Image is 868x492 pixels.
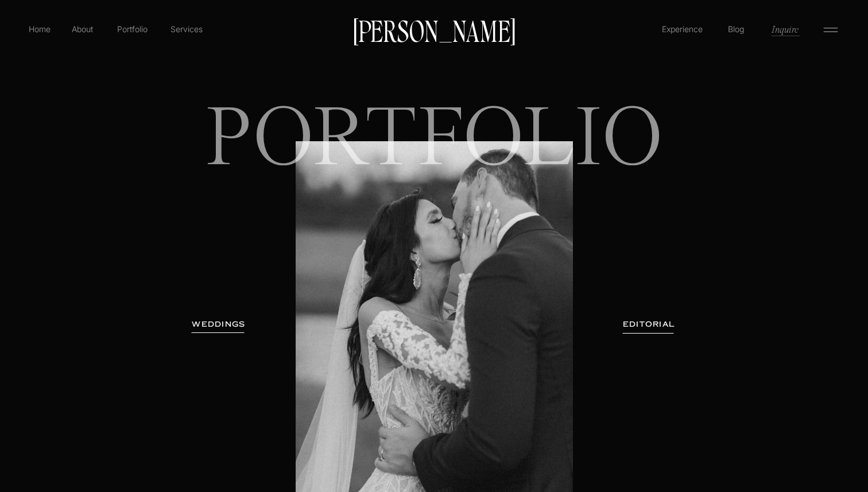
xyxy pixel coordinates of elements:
a: Inquire [770,22,800,36]
a: EDITORIAL [607,319,691,330]
a: Home [26,23,53,35]
a: Blog [725,23,747,34]
a: Portfolio [112,23,153,35]
a: Services [169,23,203,35]
a: Experience [660,23,704,35]
a: [PERSON_NAME] [347,18,521,42]
h1: PORTFOLIO [186,103,683,258]
a: WEDDINGS [183,319,255,330]
a: About [69,23,95,34]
